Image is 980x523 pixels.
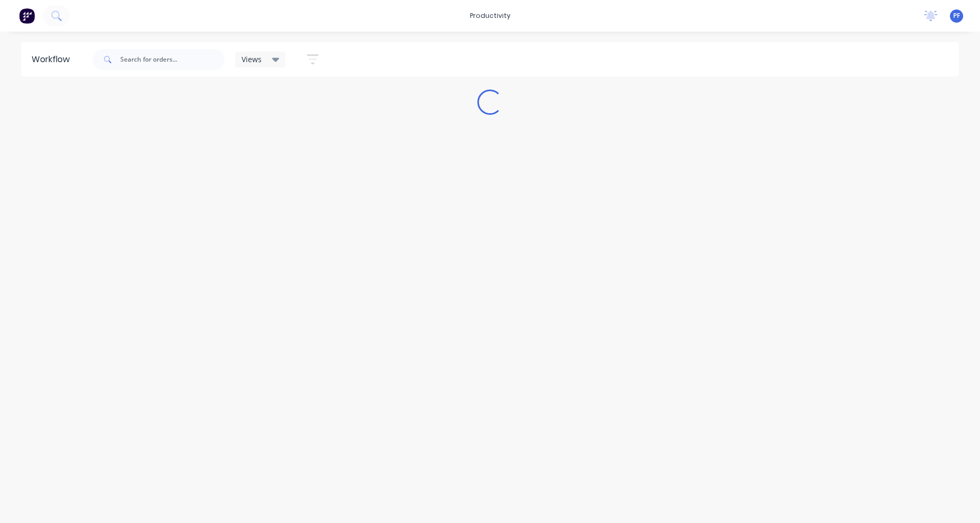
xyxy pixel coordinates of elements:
img: Factory [19,8,35,24]
input: Search for orders... [120,49,225,70]
div: Workflow [32,53,75,66]
span: PF [953,11,960,21]
span: Views [242,54,262,65]
div: productivity [465,8,516,24]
